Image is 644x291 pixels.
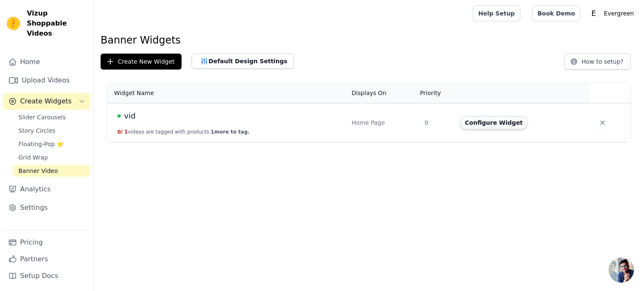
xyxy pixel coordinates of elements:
[3,268,90,284] a: Setup Docs
[3,234,90,251] a: Pricing
[351,118,414,127] div: Home Page
[564,59,631,67] a: How to setup?
[18,140,64,148] span: Floating-Pop ⭐
[13,111,90,123] a: Slider Carousels
[3,72,90,89] a: Upload Videos
[117,129,123,135] span: 0 /
[192,54,294,69] button: Default Design Settings
[13,165,90,177] a: Banner Video
[587,6,637,21] button: E Evergreen
[592,9,596,18] text: E
[420,103,455,142] td: 0
[27,8,87,39] span: Vizup Shoppable Videos
[211,129,249,135] span: 1 more to tag.
[18,167,58,175] span: Banner Video
[20,96,72,106] span: Create Widgets
[124,110,135,122] span: vid
[473,5,520,21] a: Help Setup
[13,138,90,150] a: Floating-Pop ⭐
[107,83,346,103] th: Widget Name
[125,129,128,135] span: 1
[3,181,90,198] a: Analytics
[101,54,182,70] button: Create New Widget
[595,115,610,130] button: Delete widget
[13,125,90,136] a: Story Circles
[346,83,419,103] th: Displays On
[3,93,90,110] button: Create Widgets
[600,6,637,21] p: Evergreen
[532,5,580,21] a: Book Demo
[101,33,637,47] h1: Banner Widgets
[3,199,90,216] a: Settings
[609,258,634,283] a: Open chat
[460,116,528,129] button: Configure Widget
[3,54,90,70] a: Home
[7,17,20,30] img: Vizup
[18,126,55,135] span: Story Circles
[13,152,90,163] a: Grid Wrap
[18,153,48,162] span: Grid Wrap
[3,251,90,268] a: Partners
[420,83,455,103] th: Priority
[117,114,121,118] span: Live Published
[18,113,66,121] span: Slider Carousels
[564,54,631,70] button: How to setup?
[117,129,249,135] button: 0/ 1videos are tagged with products.1more to tag.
